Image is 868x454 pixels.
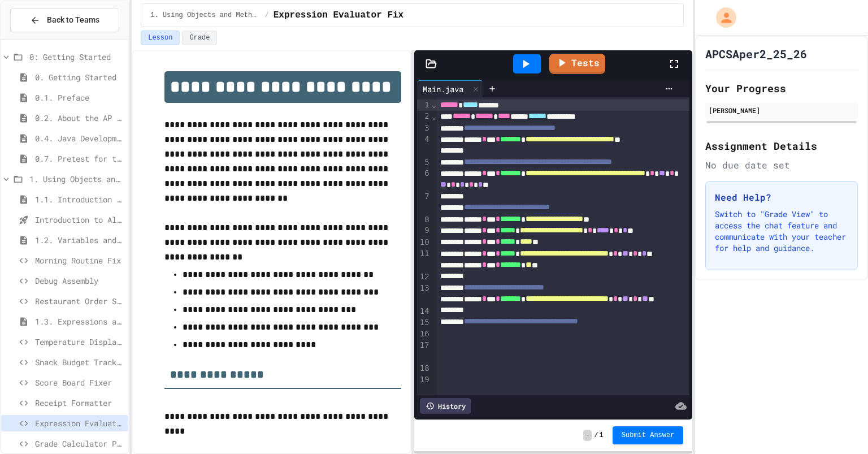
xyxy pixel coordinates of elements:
[35,132,124,144] span: 0.4. Java Development Environments
[715,209,848,254] p: Switch to "Grade View" to access the chat feature and communicate with your teacher for help and ...
[182,31,217,45] button: Grade
[35,315,124,327] span: 1.3. Expressions and Output [New]
[274,8,403,22] span: Expression Evaluator Fix
[35,377,124,388] span: Score Board Fixer
[35,356,124,368] span: Snack Budget Tracker
[417,111,431,122] div: 2
[705,138,858,154] h2: Assignment Details
[10,8,119,32] button: Back to Teams
[431,112,437,121] span: Fold line
[35,71,124,83] span: 0. Getting Started
[35,397,124,409] span: Receipt Formatter
[29,173,124,185] span: 1. Using Objects and Methods
[35,275,124,287] span: Debug Assembly
[417,80,483,97] div: Main.java
[47,14,99,26] span: Back to Teams
[35,417,124,429] span: Expression Evaluator Fix
[417,248,431,271] div: 11
[35,193,124,205] span: 1.1. Introduction to Algorithms, Programming, and Compilers
[417,328,431,340] div: 16
[417,214,431,226] div: 8
[417,317,431,328] div: 15
[417,340,431,363] div: 17
[265,11,269,20] span: /
[417,237,431,248] div: 10
[600,431,604,440] span: 1
[705,158,858,172] div: No due date set
[417,363,431,374] div: 18
[35,254,124,266] span: Morning Routine Fix
[35,295,124,307] span: Restaurant Order System
[583,430,592,441] span: -
[622,431,675,440] span: Submit Answer
[709,105,854,115] div: [PERSON_NAME]
[35,234,124,246] span: 1.2. Variables and Data Types
[715,191,848,204] h3: Need Help?
[35,214,124,226] span: Introduction to Algorithms, Programming, and Compilers
[29,51,124,63] span: 0: Getting Started
[417,374,431,386] div: 19
[705,46,807,62] h1: APCSAper2_25_26
[35,438,124,449] span: Grade Calculator Pro
[35,153,124,165] span: 0.7. Pretest for the AP CSA Exam
[417,157,431,168] div: 5
[150,11,260,20] span: 1. Using Objects and Methods
[417,168,431,191] div: 6
[417,225,431,236] div: 9
[417,191,431,214] div: 7
[431,100,437,109] span: Fold line
[417,123,431,134] div: 3
[35,92,124,103] span: 0.1. Preface
[613,426,684,444] button: Submit Answer
[417,283,431,306] div: 13
[594,431,598,440] span: /
[35,336,124,348] span: Temperature Display Fix
[417,100,431,111] div: 1
[705,80,858,96] h2: Your Progress
[141,31,180,45] button: Lesson
[420,398,471,414] div: History
[704,5,739,31] div: My Account
[417,134,431,157] div: 4
[549,54,605,74] a: Tests
[417,271,431,283] div: 12
[417,306,431,317] div: 14
[417,83,469,95] div: Main.java
[35,112,124,124] span: 0.2. About the AP CSA Exam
